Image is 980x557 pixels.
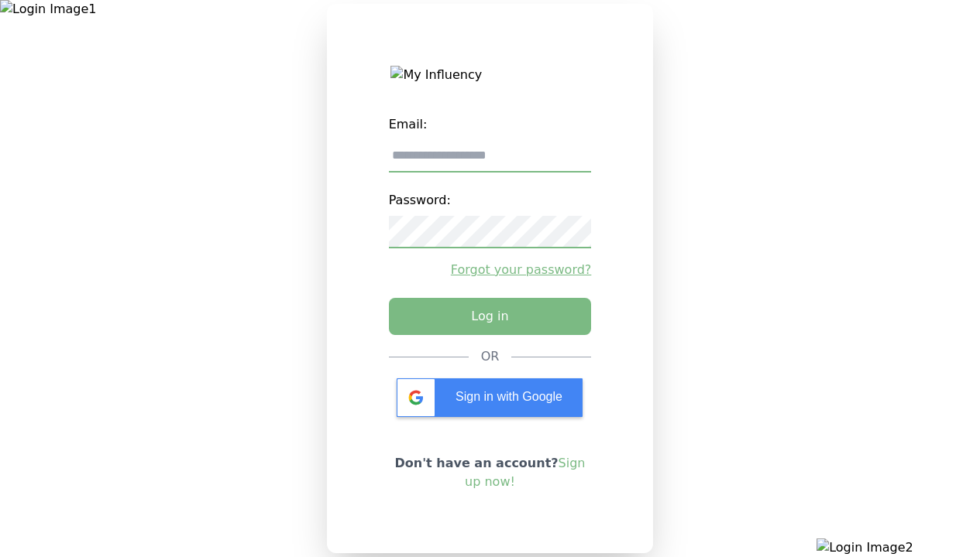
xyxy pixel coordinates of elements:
[817,538,980,557] img: Login Image2
[389,109,592,140] label: Email:
[481,347,500,366] div: OR
[397,378,583,417] div: Sign in with Google
[456,390,562,403] span: Sign in with Google
[389,298,592,335] button: Log in
[389,261,592,279] a: Forgot your password?
[389,185,592,216] label: Password:
[390,66,589,84] img: My Influency
[389,454,592,491] p: Don't have an account?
